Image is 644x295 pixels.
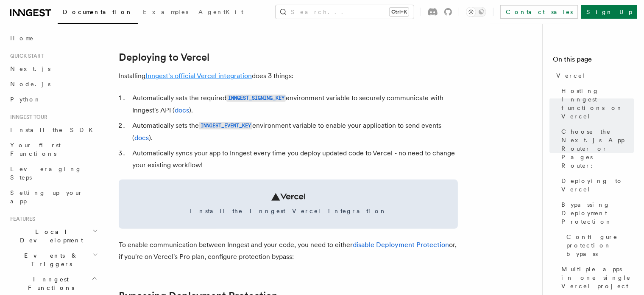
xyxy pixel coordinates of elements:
li: Automatically sets the required environment variable to securely communicate with Inngest's API ( ). [130,92,458,116]
code: INNGEST_EVENT_KEY [199,122,252,129]
span: Inngest tour [7,114,47,121]
span: Install the Inngest Vercel integration [129,207,448,215]
span: Setting up your app [10,189,83,205]
span: Node.js [10,81,50,87]
span: AgentKit [198,8,243,15]
a: Contact sales [500,5,578,19]
h4: On this page [553,54,634,68]
a: docs [175,106,189,114]
a: Configure protection bypass [563,229,634,261]
span: Deploying to Vercel [561,177,634,194]
a: Sign Up [581,5,637,19]
a: AgentKit [193,3,248,23]
a: Choose the Next.js App Router or Pages Router: [558,124,634,173]
span: Home [10,34,34,42]
span: Documentation [63,8,133,15]
a: Node.js [7,76,100,92]
span: Features [7,216,35,222]
span: Choose the Next.js App Router or Pages Router: [561,127,634,170]
button: Local Development [7,224,100,248]
span: Configure protection bypass [566,233,634,258]
a: Inngest's official Vercel integration [145,72,252,80]
span: Install the SDK [10,126,98,133]
a: Home [7,31,100,46]
a: Deploying to Vercel [558,173,634,197]
button: Toggle dark mode [466,7,486,17]
a: Multiple apps in one single Vercel project [558,261,634,294]
a: Documentation [58,3,138,24]
a: Install the Inngest Vercel integration [119,180,458,229]
span: Leveraging Steps [10,166,82,181]
a: Deploying to Vercel [119,51,209,63]
button: Search...Ctrl+K [276,5,414,19]
span: Examples [143,8,188,15]
span: Bypassing Deployment Protection [561,200,634,226]
a: docs [134,134,149,142]
span: Events & Triggers [7,251,92,268]
span: Multiple apps in one single Vercel project [561,265,634,290]
a: Setting up your app [7,185,100,209]
a: Hosting Inngest functions on Vercel [558,83,634,124]
a: Vercel [553,68,634,83]
li: Automatically syncs your app to Inngest every time you deploy updated code to Vercel - no need to... [130,147,458,171]
kbd: Ctrl+K [390,8,409,16]
a: Install the SDK [7,122,100,138]
a: Your first Functions [7,138,100,161]
p: To enable communication between Inngest and your code, you need to either or, if you're on Vercel... [119,239,458,263]
span: Inngest Functions [7,275,92,292]
button: Events & Triggers [7,248,100,272]
a: Bypassing Deployment Protection [558,197,634,229]
span: Python [10,96,41,103]
span: Your first Functions [10,142,61,157]
p: Installing does 3 things: [119,70,458,82]
span: Quick start [7,53,44,59]
a: INNGEST_SIGNING_KEY [226,94,286,102]
li: Automatically sets the environment variable to enable your application to send events ( ). [130,120,458,144]
a: Leveraging Steps [7,161,100,185]
a: Python [7,92,100,107]
a: Examples [138,3,193,23]
span: Hosting Inngest functions on Vercel [561,87,634,121]
a: disable Deployment Protection [353,241,449,249]
span: Vercel [556,71,585,80]
a: Next.js [7,61,100,76]
span: Local Development [7,228,92,244]
code: INNGEST_SIGNING_KEY [226,95,286,102]
a: INNGEST_EVENT_KEY [199,121,252,129]
span: Next.js [10,65,50,72]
